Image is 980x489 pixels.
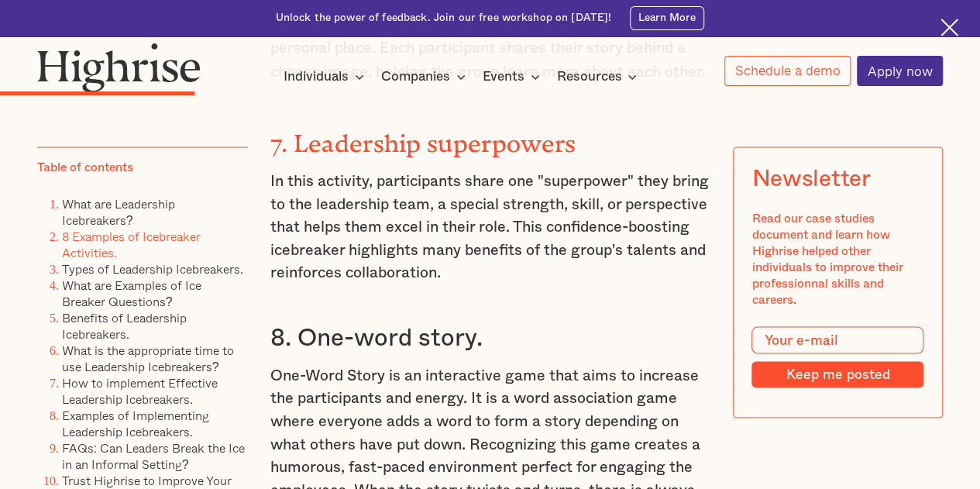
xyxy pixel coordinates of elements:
[37,160,133,176] div: Table of contents
[62,227,201,262] a: 8 Examples of Icebreaker Activities.
[556,67,621,86] div: Resources
[62,341,234,376] a: What is the appropriate time to use Leadership Icebreakers?
[751,166,870,192] div: Newsletter
[284,67,369,86] div: Individuals
[62,308,187,343] a: Benefits of Leadership Icebreakers.
[37,43,201,92] img: Highrise logo
[381,67,450,86] div: Companies
[270,322,710,353] h3: 8. One-word story.
[62,260,243,278] a: Types of Leadership Icebreakers.
[284,67,349,86] div: Individuals
[751,362,923,387] input: Keep me posted
[857,56,943,86] a: Apply now
[483,67,545,86] div: Events
[270,170,710,284] p: In this activity, participants share one "superpower" they bring to the leadership team, a specia...
[381,67,470,86] div: Companies
[62,406,209,441] a: Examples of Implementing Leadership Icebreakers.
[751,327,923,388] form: Modal Form
[270,129,576,144] strong: 7. Leadership superpowers
[630,6,705,30] a: Learn More
[62,276,201,311] a: What are Examples of Ice Breaker Questions?
[62,439,245,474] a: FAQs: Can Leaders Break the Ice in an Informal Setting?
[62,374,218,408] a: How to implement Effective Leadership Icebreakers.
[556,67,641,86] div: Resources
[724,56,851,86] a: Schedule a demo
[483,67,524,86] div: Events
[62,195,175,229] a: What are Leadership Icebreakers?
[751,211,923,308] div: Read our case studies document and learn how Highrise helped other individuals to improve their p...
[276,11,612,26] div: Unlock the power of feedback. Join our free workshop on [DATE]!
[751,327,923,355] input: Your e-mail
[940,19,958,36] img: Cross icon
